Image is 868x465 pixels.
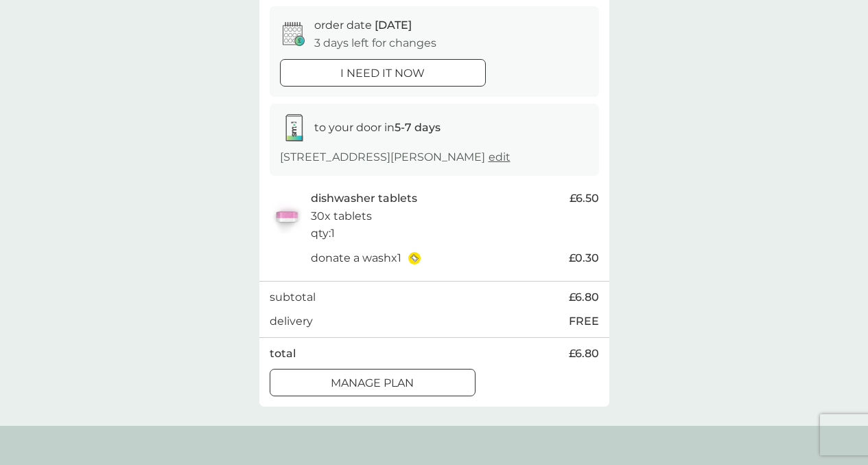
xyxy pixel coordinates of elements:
p: total [270,345,296,363]
span: £6.80 [569,288,599,306]
p: i need it now [340,65,425,82]
p: subtotal [270,288,316,306]
p: donate a wash x 1 [311,249,401,267]
span: [DATE] [375,19,412,32]
button: Manage plan [270,369,476,396]
p: delivery [270,313,313,330]
p: [STREET_ADDRESS][PERSON_NAME] [280,148,511,166]
span: £6.50 [570,190,599,207]
span: to your door in [314,121,441,134]
button: i need it now [280,59,486,87]
p: 30x tablets [311,207,372,225]
p: 3 days left for changes [314,34,436,52]
p: qty : 1 [311,225,335,242]
p: order date [314,16,412,34]
span: £0.30 [569,249,599,267]
span: £6.80 [569,345,599,363]
strong: 5-7 days [395,121,441,134]
p: FREE [569,313,599,330]
a: edit [489,150,511,163]
p: Manage plan [331,374,414,392]
p: dishwasher tablets [311,190,417,207]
